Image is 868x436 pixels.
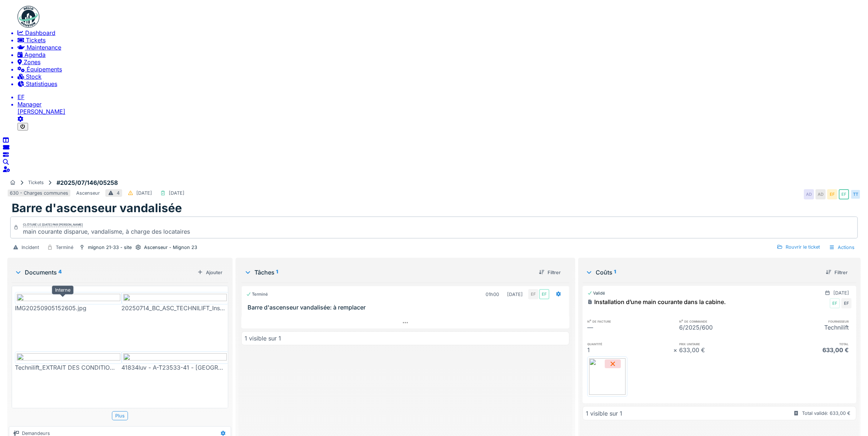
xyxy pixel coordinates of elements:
[585,269,820,276] div: Coûts
[28,180,44,185] div: Tickets
[23,228,190,235] div: main courante disparue, vandalisme, à charge des locataires
[827,189,837,199] div: EF
[246,292,268,297] div: Terminé
[27,66,62,73] span: Équipements
[26,36,46,44] span: Tickets
[17,6,39,28] img: Badge_color-CXgf-gQk.svg
[112,411,128,420] div: Plus
[679,324,765,331] div: 6/2025/600
[17,58,865,66] a: Zones
[17,36,865,44] a: Tickets
[17,66,865,73] a: Équipements
[586,410,622,417] div: 1 visible sur 1
[276,269,278,276] sup: 1
[679,346,765,354] div: 633,00 €
[766,341,852,346] h6: total
[245,335,281,342] div: 1 visible sur 1
[76,190,100,196] div: Ascenseur
[58,269,62,276] sup: 4
[587,341,673,346] h6: quantité
[117,190,120,196] div: 4
[528,289,538,299] div: EF
[24,51,46,58] span: Agenda
[123,294,227,303] img: wapu6bjs623i0muwczvtnb02j6b1
[679,341,765,346] h6: prix unitaire
[17,80,865,87] a: Statistiques
[88,245,132,250] div: mignon 21-33 - site
[15,304,118,311] div: IMG20250905152605.jpg
[244,269,533,276] div: Tâches
[27,44,61,51] span: Maintenance
[23,223,83,227] div: Clôturé le [DATE] par [PERSON_NAME]
[17,44,865,51] a: Maintenance
[486,292,499,297] div: 01h00
[121,304,225,311] div: 20250714_BC_ASC_TECHNILIFT_Installation main courante_Mignon 23.pdf
[589,358,626,395] img: kt60lbgcwti7dmidu5lklrh27hjv
[587,319,673,324] h6: n° de facture
[539,289,549,299] div: EF
[136,190,152,196] div: [DATE]
[22,245,39,250] div: Incident
[17,101,865,115] li: [PERSON_NAME]
[15,364,118,371] div: Technilift_EXTRAIT DES CONDITIONS GÉNÉRALES DE VENTE FR-NL.pdf
[25,29,55,36] span: Dashboard
[26,73,42,80] span: Stock
[12,201,182,215] h1: Barre d'ascenseur vandalisée
[121,364,225,371] div: 41834luv - A-T23533-41 - [GEOGRAPHIC_DATA]. MIGNON 23 - fourniture et installation main courante.pdf
[839,189,849,199] div: EF
[851,189,861,199] div: TT
[802,410,851,416] div: Total validé: 633,00 €
[587,324,673,331] div: —
[507,292,523,297] div: [DATE]
[833,290,849,296] div: [DATE]
[17,29,865,36] a: Dashboard
[766,324,852,331] div: Technilift
[804,189,814,199] div: AD
[17,51,865,58] a: Agenda
[123,353,227,362] img: 1yqnd2zoe5zkpo5ztstr8xplvskc
[17,73,865,80] a: Stock
[841,298,852,308] div: EF
[248,304,566,311] h3: Barre d'ascenseur vandalisée: à remplacer
[679,319,765,324] h6: n° de commande
[536,268,564,277] div: Filtrer
[830,298,840,308] div: EF
[54,179,121,186] strong: #2025/07/146/05258
[17,93,865,101] li: EF
[17,294,120,303] img: z8x11qayy6kngw2bi5knor1qpuo6
[10,190,68,196] div: 630 - Charges communes
[15,269,194,276] div: Documents
[816,189,826,199] div: AD
[774,243,823,251] div: Rouvrir le ticket
[823,268,851,277] div: Filtrer
[144,245,197,250] div: Ascenseur - Mignon 23
[587,346,673,354] div: 1
[17,101,865,108] div: Manager
[614,269,616,276] sup: 1
[17,353,120,362] img: nzu6rrwhdovzl1eqcih47fxtfdmk
[17,93,865,115] a: EF Manager[PERSON_NAME]
[587,291,605,296] div: Validé
[24,58,40,66] span: Zones
[826,243,858,252] div: Actions
[26,80,57,87] span: Statistiques
[52,285,74,295] div: Interne
[587,298,726,305] div: Installation d’une main courante dans la cabine.
[766,346,852,354] div: 633,00 €
[673,346,679,354] div: ×
[56,245,73,250] div: Terminé
[194,268,225,277] div: Ajouter
[169,190,184,196] div: [DATE]
[22,431,50,436] div: Demandeurs
[766,319,852,324] h6: fournisseur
